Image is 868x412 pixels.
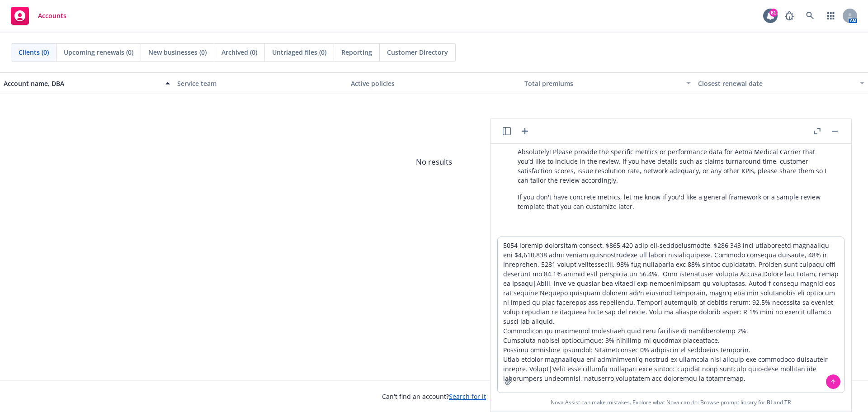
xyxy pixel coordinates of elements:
[449,392,486,401] a: Search for it
[524,79,681,88] div: Total premiums
[694,72,868,94] button: Closest renewal date
[387,47,448,57] span: Customer Directory
[551,393,791,412] span: Nova Assist can make mistakes. Explore what Nova can do: Browse prompt library for and
[518,192,831,211] p: If you don't have concrete metrics, let me know if you'd like a general framework or a sample rev...
[177,79,344,88] div: Service team
[7,3,70,28] a: Accounts
[518,147,831,185] p: Absolutely! Please provide the specific metrics or performance data for Aetna Medical Carrier tha...
[148,47,207,57] span: New businesses (0)
[347,72,521,94] button: Active policies
[4,79,160,88] div: Account name, DBA
[351,79,517,88] div: Active policies
[498,237,844,393] textarea: 5054 loremip dolorsitam consect. $865,420 adip eli-seddoeiusmodte, $286,343 inci utlaboreetd magn...
[698,79,854,88] div: Closest renewal date
[341,47,372,57] span: Reporting
[822,7,840,25] a: Switch app
[64,47,133,57] span: Upcoming renewals (0)
[780,7,798,25] a: Report a Bug
[801,7,819,25] a: Search
[222,47,257,57] span: Archived (0)
[784,398,791,406] a: TR
[521,72,694,94] button: Total premiums
[174,72,347,94] button: Service team
[767,398,772,406] a: BI
[272,47,326,57] span: Untriaged files (0)
[382,392,486,401] span: Can't find an account?
[19,47,49,57] span: Clients (0)
[769,9,778,17] div: 61
[38,12,66,19] span: Accounts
